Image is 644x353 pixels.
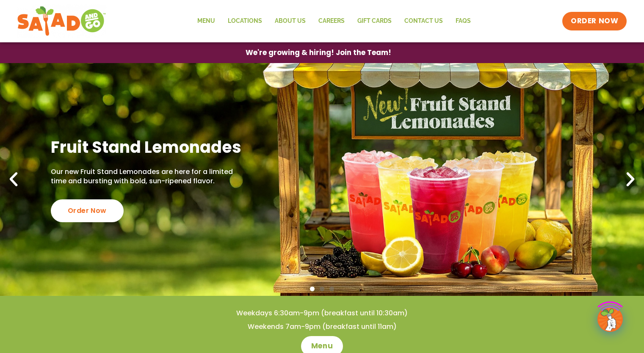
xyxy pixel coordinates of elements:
a: We're growing & hiring! Join the Team! [233,43,404,63]
a: ORDER NOW [562,12,627,30]
h4: Weekends 7am-9pm (breakfast until 11am) [17,322,627,331]
span: Go to slide 1 [310,287,315,291]
div: Order Now [51,199,124,222]
p: Our new Fruit Stand Lemonades are here for a limited time and bursting with bold, sun-ripened fla... [51,167,246,186]
span: Go to slide 3 [329,287,334,291]
a: About Us [268,11,312,31]
a: Locations [221,11,268,31]
a: Careers [312,11,351,31]
h2: Fruit Stand Lemonades [51,137,246,157]
a: GIFT CARDS [351,11,398,31]
span: We're growing & hiring! Join the Team! [246,49,391,56]
img: new-SAG-logo-768×292 [17,4,106,38]
div: Previous slide [4,170,23,189]
div: Next slide [621,170,640,189]
nav: Menu [191,11,477,31]
h4: Weekdays 6:30am-9pm (breakfast until 10:30am) [17,309,627,318]
span: ORDER NOW [571,16,618,26]
a: Menu [191,11,221,31]
span: Menu [311,341,333,351]
a: FAQs [449,11,477,31]
span: Go to slide 2 [320,287,324,291]
a: Contact Us [398,11,449,31]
